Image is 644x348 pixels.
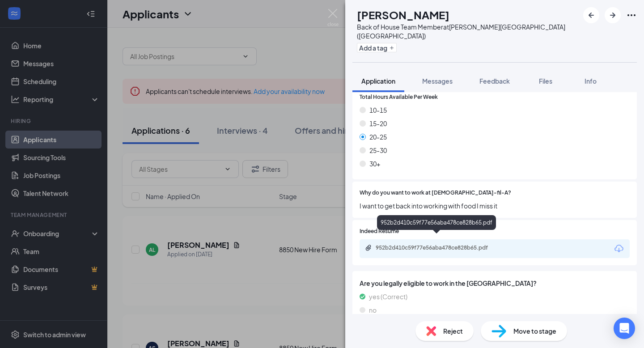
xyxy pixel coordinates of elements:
span: no [369,305,377,315]
span: Feedback [479,77,510,85]
span: Move to stage [513,326,556,336]
button: PlusAdd a tag [357,43,397,52]
span: 30+ [369,159,380,169]
span: Indeed Resume [360,227,399,236]
div: Open Intercom Messenger [614,318,635,339]
svg: Ellipses [626,10,637,21]
span: Files [539,77,552,85]
svg: ArrowLeftNew [586,10,597,21]
span: Are you legally eligible to work in the [GEOGRAPHIC_DATA]? [360,278,630,288]
div: Back of House Team Member at [PERSON_NAME][GEOGRAPHIC_DATA] ([GEOGRAPHIC_DATA]) [357,22,579,40]
span: 10-15 [369,105,387,115]
span: I want to get back into working with food I miss it [360,201,630,211]
button: ArrowRight [605,7,621,23]
span: Total Hours Available Per Week [360,93,438,102]
span: Reject [443,326,463,336]
span: Application [361,77,395,85]
button: ArrowLeftNew [583,7,599,23]
a: Paperclip952b2d410c59f77e56aba478ce828b65.pdf [365,244,510,253]
span: Why do you want to work at [DEMOGRAPHIC_DATA]-fil-A? [360,189,511,197]
span: 25-30 [369,145,387,155]
svg: ArrowRight [607,10,618,21]
svg: Paperclip [365,244,372,251]
h1: [PERSON_NAME] [357,7,449,22]
div: 952b2d410c59f77e56aba478ce828b65.pdf [377,215,496,230]
svg: Plus [389,45,394,51]
div: 952b2d410c59f77e56aba478ce828b65.pdf [376,244,501,251]
span: yes (Correct) [369,292,407,301]
svg: Download [614,243,624,254]
span: Info [585,77,597,85]
span: Messages [422,77,453,85]
span: 20-25 [369,132,387,142]
span: 15-20 [369,119,387,128]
